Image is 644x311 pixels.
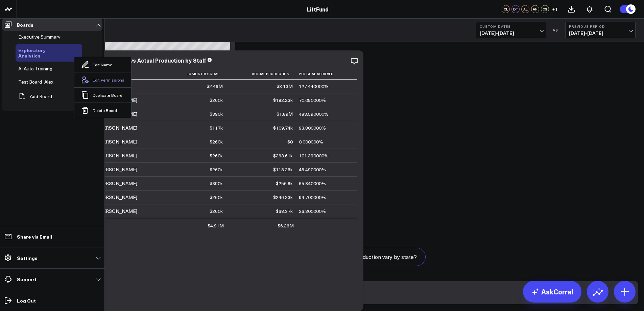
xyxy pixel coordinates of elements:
[307,5,329,13] a: LiftFund
[531,5,539,13] div: AH
[277,111,293,117] div: $1.89M
[98,194,137,201] div: [PERSON_NAME]
[30,57,206,64] div: Loan Consultant (LC) Production Goal vs Actual Production by Staff
[74,57,131,72] button: Edit Name
[551,5,559,13] button: +1
[210,111,223,117] div: $390k
[18,66,52,71] a: AI Auto Training
[17,298,36,303] p: Log Out
[2,294,102,307] a: Log Out
[511,5,520,13] div: DT
[210,208,223,215] div: $260k
[98,180,137,187] div: [PERSON_NAME]
[98,68,166,80] th: Staff
[287,138,293,145] div: $0
[299,152,329,159] div: 101.390000%
[98,138,137,145] div: [PERSON_NAME]
[18,79,53,85] a: Test Board_Alex
[98,152,137,159] div: [PERSON_NAME]
[208,222,224,229] div: $4.91M
[17,276,37,282] p: Support
[502,5,510,13] div: CL
[299,111,329,117] div: 483.590000%
[210,125,223,131] div: $117k
[299,138,323,145] div: 0.000000%
[74,87,131,103] button: Duplicate Board
[299,208,326,215] div: 26.300000%
[521,5,529,13] div: AL
[552,7,558,12] span: + 1
[17,22,33,27] p: Boards
[565,22,636,38] button: Previous Period[DATE]-[DATE]
[16,89,52,104] button: Add Board
[299,83,329,90] div: 127.440000%
[276,180,293,187] div: $256.8k
[299,194,326,201] div: 94.700000%
[541,5,549,13] div: CS
[210,97,223,104] div: $260k
[569,24,632,28] b: Previous Period
[210,194,223,201] div: $260k
[18,34,61,40] span: Executive Summary
[18,34,61,40] a: Executive Summary
[273,152,293,159] div: $263.61k
[207,83,223,90] div: $2.46M
[229,68,299,80] th: Actual Production
[18,65,52,72] span: AI Auto Training
[480,24,543,28] b: Custom Dates
[276,208,293,215] div: $68.37k
[210,166,223,173] div: $260k
[299,97,326,104] div: 70.090000%
[166,68,229,80] th: Lc Monthly Goal
[299,68,357,80] th: Pct Goal Achieved
[98,208,137,215] div: [PERSON_NAME]
[550,28,562,32] div: VS
[17,234,52,239] p: Share via Email
[476,22,546,38] button: Custom Dates[DATE]-[DATE]
[98,125,137,131] div: [PERSON_NAME]
[277,83,293,90] div: $3.13M
[98,166,137,173] div: [PERSON_NAME]
[17,255,38,261] p: Settings
[18,47,69,58] a: Exploratory Analytics
[569,30,632,36] span: [DATE] - [DATE]
[210,138,223,145] div: $260k
[74,103,131,118] button: Delete Board
[210,152,223,159] div: $260k
[299,180,326,187] div: 65.840000%
[273,194,293,201] div: $246.23k
[299,166,326,173] div: 45.490000%
[273,97,293,104] div: $182.23k
[273,125,293,131] div: $109.74k
[299,125,326,131] div: 93.800000%
[480,30,543,36] span: [DATE] - [DATE]
[18,47,46,59] span: Exploratory Analytics
[74,72,131,87] button: Edit Permissions
[210,180,223,187] div: $390k
[273,166,293,173] div: $118.26k
[278,222,294,229] div: $6.26M
[523,281,581,303] a: AskCorral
